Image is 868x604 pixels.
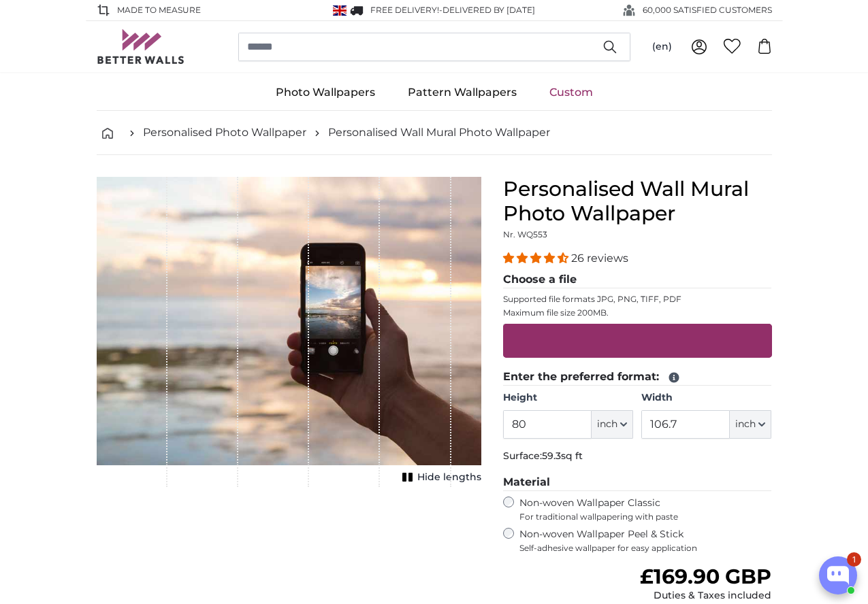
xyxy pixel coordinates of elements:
[597,418,617,431] span: inch
[503,229,547,239] span: Nr. WQ553
[592,410,633,439] button: inch
[533,75,609,110] a: Custom
[503,391,633,405] label: Height
[640,564,771,589] span: £169.90 GBP
[503,252,571,265] span: 4.54 stars
[503,369,772,386] legend: Enter the preferred format:
[370,5,439,15] span: FREE delivery!
[97,177,481,487] div: 1 of 1
[643,4,772,16] span: 60,000 SATISFIED CUSTOMERS
[503,177,772,226] h1: Personalised Wall Mural Photo Wallpaper
[503,450,772,463] p: Surface:
[641,391,771,405] label: Width
[443,5,535,15] span: Delivered by [DATE]
[519,543,772,554] span: Self-adhesive wallpaper for easy application
[847,552,861,567] div: 1
[391,75,533,110] a: Pattern Wallpapers
[730,410,771,439] button: inch
[503,307,772,318] p: Maximum file size 200MB.
[439,5,535,15] span: -
[117,4,201,16] span: Made to Measure
[641,35,683,59] button: (en)
[571,252,628,265] span: 26 reviews
[333,5,347,16] img: United Kingdom
[503,271,772,288] legend: Choose a file
[735,418,756,431] span: inch
[640,589,771,603] div: Duties & Taxes included
[97,29,185,64] img: Betterwalls
[819,556,857,594] button: Open chatbox
[328,124,550,141] a: Personalised Wall Mural Photo Wallpaper
[97,111,772,155] nav: breadcrumbs
[519,497,772,522] label: Non-woven Wallpaper Classic
[542,450,583,462] span: 59.3sq ft
[519,528,772,554] label: Non-woven Wallpaper Peel & Stick
[259,75,391,110] a: Photo Wallpapers
[503,474,772,491] legend: Material
[519,511,772,522] span: For traditional wallpapering with paste
[143,124,306,141] a: Personalised Photo Wallpaper
[503,294,772,305] p: Supported file formats JPG, PNG, TIFF, PDF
